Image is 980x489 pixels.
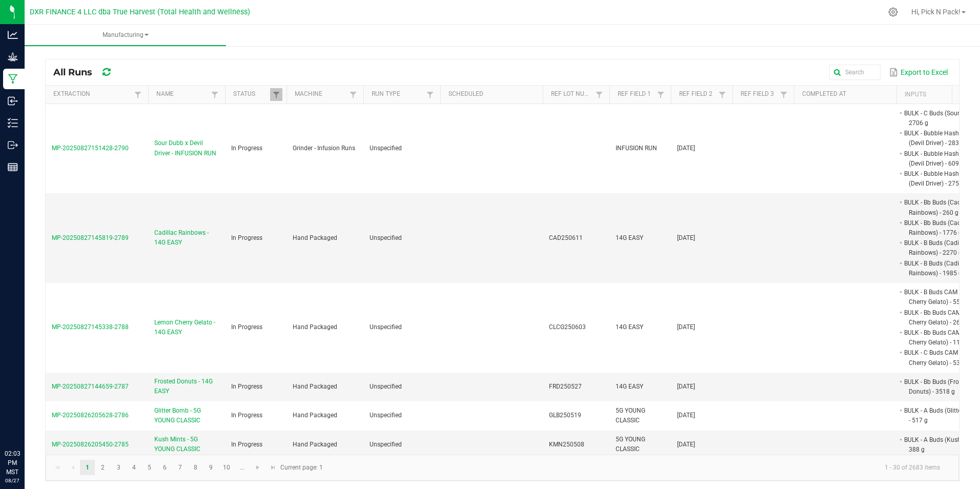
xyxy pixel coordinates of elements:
[741,90,777,98] a: Ref Field 3Sortable
[677,145,695,152] span: [DATE]
[829,65,881,80] input: Search
[372,90,423,98] a: Run TypeSortable
[293,383,337,390] span: Hand Packaged
[209,88,221,101] a: Filter
[5,449,20,477] p: 02:03 PM MST
[80,460,95,475] a: Page 1
[53,64,128,81] div: All Runs
[370,145,402,152] span: Unspecified
[156,90,208,98] a: NameSortable
[293,234,337,241] span: Hand Packaged
[154,228,219,248] span: Cadillac Rainbows - 14G EASY
[52,412,129,419] span: MP-20250826205628-2786
[203,460,218,475] a: Page 9
[677,234,695,241] span: [DATE]
[295,90,346,98] a: MachineSortable
[132,88,144,101] a: Filter
[30,8,250,16] span: DXR FINANCE 4 LLC dba True Harvest (Total Health and Wellness)
[887,7,900,17] div: Manage settings
[911,8,961,16] span: Hi, Pick N Pack!
[293,323,337,331] span: Hand Packaged
[269,463,277,472] span: Go to the last page
[293,145,355,152] span: Grinder - Infusion Runs
[111,460,126,475] a: Page 3
[154,377,219,396] span: Frosted Donuts - 14G EASY
[53,90,131,98] a: ExtractionSortable
[5,477,20,484] p: 08/27
[549,383,582,390] span: FRD250527
[231,383,262,390] span: In Progress
[370,441,402,448] span: Unspecified
[8,118,18,128] inline-svg: Inventory
[231,234,262,241] span: In Progress
[52,145,129,152] span: MP-20250827151428-2790
[8,96,18,106] inline-svg: Inbound
[154,435,219,454] span: Kush Mints - 5G YOUNG CLASSIC
[616,436,645,453] span: 5G YOUNG CLASSIC
[52,234,129,241] span: MP-20250827145819-2789
[370,412,402,419] span: Unspecified
[677,383,695,390] span: [DATE]
[10,407,41,438] iframe: Resource center
[549,412,581,419] span: GLB250519
[616,407,645,424] span: 5G YOUNG CLASSIC
[254,463,262,472] span: Go to the next page
[231,323,262,331] span: In Progress
[52,323,129,331] span: MP-20250827145338-2788
[551,90,593,98] a: Ref Lot NumberSortable
[347,88,359,101] a: Filter
[616,323,643,331] span: 14G EASY
[52,383,129,390] span: MP-20250827144659-2787
[127,460,141,475] a: Page 4
[370,323,402,331] span: Unspecified
[677,441,695,448] span: [DATE]
[618,90,654,98] a: Ref Field 1Sortable
[8,30,18,40] inline-svg: Analytics
[266,460,280,475] a: Go to the last page
[293,412,337,419] span: Hand Packaged
[887,64,950,81] button: Export to Excel
[270,88,282,101] a: Filter
[293,441,337,448] span: Hand Packaged
[188,460,203,475] a: Page 8
[549,234,583,241] span: CAD250611
[30,405,43,418] iframe: Resource center unread badge
[549,323,586,331] span: CLCG250603
[778,88,790,101] a: Filter
[616,234,643,241] span: 14G EASY
[679,90,716,98] a: Ref Field 2Sortable
[370,383,402,390] span: Unspecified
[593,88,605,101] a: Filter
[173,460,188,475] a: Page 7
[25,25,226,46] a: Manufacturing
[448,90,539,98] a: ScheduledSortable
[329,459,948,476] kendo-pager-info: 1 - 30 of 2683 items
[219,460,234,475] a: Page 10
[142,460,157,475] a: Page 5
[25,31,226,39] span: Manufacturing
[233,90,270,98] a: StatusSortable
[802,90,892,98] a: Completed AtSortable
[549,441,584,448] span: KMN250508
[157,460,172,475] a: Page 6
[154,138,219,158] span: Sour Dubb x Devil Driver - INFUSION RUN
[251,460,266,475] a: Go to the next page
[655,88,667,101] a: Filter
[231,145,262,152] span: In Progress
[95,460,110,475] a: Page 2
[154,318,219,337] span: Lemon Cherry Gelato - 14G EASY
[616,145,657,152] span: INFUSION RUN
[716,88,728,101] a: Filter
[231,412,262,419] span: In Progress
[235,460,250,475] a: Page 11
[8,74,18,84] inline-svg: Manufacturing
[8,140,18,150] inline-svg: Outbound
[52,441,129,448] span: MP-20250826205450-2785
[46,455,959,481] kendo-pager: Current page: 1
[424,88,436,101] a: Filter
[8,52,18,62] inline-svg: Grow
[370,234,402,241] span: Unspecified
[677,323,695,331] span: [DATE]
[677,412,695,419] span: [DATE]
[8,162,18,172] inline-svg: Reports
